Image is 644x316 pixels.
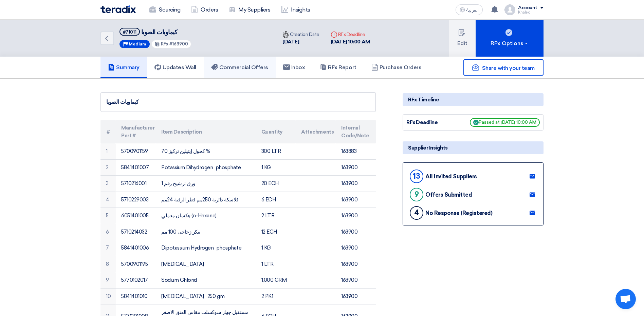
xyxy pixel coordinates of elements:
[100,256,116,272] td: 8
[100,192,116,208] td: 4
[364,57,429,78] a: Purchase Orders
[456,4,483,15] button: العربية
[141,28,178,36] span: كيماويات الصويا
[116,288,156,304] td: 5841401010
[256,208,296,224] td: 2 LTR
[116,256,156,272] td: 5700901195
[320,64,356,71] h5: RFx Report
[518,5,537,11] div: Account
[100,208,116,224] td: 5
[156,192,256,208] td: فلاسكة دائرية 250مم قطر الرقبة 24مم
[100,240,116,256] td: 7
[336,240,376,256] td: 163900
[410,206,423,220] div: 4
[410,170,423,183] div: 13
[256,256,296,272] td: 1 LTR
[156,240,256,256] td: Dipotassium Hydrogen phosphate
[161,41,168,46] span: RFx
[276,57,313,78] a: Inbox
[256,176,296,192] td: 20 ECH
[425,210,492,216] div: No Response (Registered)
[156,143,256,159] td: كحول إيثيلين تركيز 70 %
[156,120,256,143] th: Item Description
[156,256,256,272] td: [MEDICAL_DATA]
[156,224,256,240] td: بيكر زجاجى 100 مم
[282,31,319,38] div: Creation Date
[116,176,156,192] td: 5710216001
[491,39,529,47] div: RFx Options
[108,64,140,71] h5: Summary
[100,159,116,176] td: 2
[336,256,376,272] td: 163900
[116,272,156,289] td: 5770102017
[518,11,544,14] div: Khaled
[336,272,376,289] td: 163900
[470,118,540,127] span: Passed at [DATE] 10:00 AM
[116,192,156,208] td: 5710229003
[425,173,477,180] div: All Invited Suppliers
[100,57,147,78] a: Summary
[336,192,376,208] td: 163900
[100,120,116,143] th: #
[156,208,256,224] td: هكسان معملي (n-Hexane)
[100,224,116,240] td: 6
[406,119,457,126] div: RFx Deadline
[116,143,156,159] td: 5700901159
[336,120,376,143] th: Internal Code/Note
[336,159,376,176] td: 163900
[256,143,296,159] td: 300 LTR
[211,64,268,71] h5: Commercial Offers
[156,176,256,192] td: ورق ترشيح رقم 1
[283,64,305,71] h5: Inbox
[256,272,296,289] td: 1,000 GRM
[100,272,116,289] td: 9
[156,272,256,289] td: Sodium Chlorid
[116,120,156,143] th: Manufacturer Part #
[100,288,116,304] td: 10
[403,93,544,106] div: RFx Timeline
[256,120,296,143] th: Quantity
[156,159,256,176] td: Potassium Dihydrogen phosphate
[100,5,136,13] img: Teradix logo
[296,120,336,143] th: Attachments
[154,64,196,71] h5: Updates Wall
[147,57,204,78] a: Updates Wall
[100,176,116,192] td: 3
[336,224,376,240] td: 163900
[476,20,544,57] button: RFx Options
[144,2,186,17] a: Sourcing
[116,224,156,240] td: 5710214032
[410,188,423,201] div: 9
[116,159,156,176] td: 5841401007
[403,141,544,154] div: Supplier Insights
[482,65,535,71] span: Share with your team
[256,288,296,304] td: 2 PK1
[331,38,370,46] div: [DATE] 10:00 AM
[312,57,364,78] a: RFx Report
[186,2,223,17] a: Orders
[256,224,296,240] td: 12 ECH
[425,192,472,198] div: Offers Submitted
[336,143,376,159] td: 163883
[116,240,156,256] td: 5841401006
[169,41,188,46] span: #163900
[331,31,370,38] div: RFx Deadline
[256,240,296,256] td: 1 KG
[504,4,515,15] img: profile_test.png
[106,98,370,106] div: كيماويات الصويا
[204,57,276,78] a: Commercial Offers
[336,208,376,224] td: 163900
[256,192,296,208] td: 6 ECH
[123,30,136,34] div: #71011
[371,64,422,71] h5: Purchase Orders
[116,208,156,224] td: 6051401005
[466,8,479,13] span: العربية
[336,176,376,192] td: 163900
[156,288,256,304] td: [MEDICAL_DATA] 250 gm
[100,143,116,159] td: 1
[282,38,319,46] div: [DATE]
[129,42,146,46] span: Medium
[223,2,276,17] a: My Suppliers
[276,2,316,17] a: Insights
[256,159,296,176] td: 1 KG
